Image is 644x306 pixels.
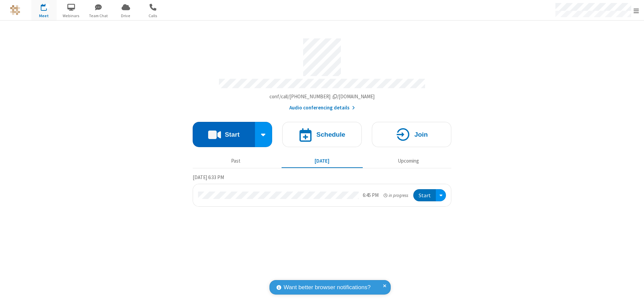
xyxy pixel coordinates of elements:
[384,192,408,199] em: in progress
[316,131,345,138] h4: Schedule
[31,13,57,19] span: Meet
[193,33,451,112] section: Account details
[86,13,111,19] span: Team Chat
[413,189,436,202] button: Start
[282,155,363,167] button: [DATE]
[45,4,50,9] div: 1
[59,13,84,19] span: Webinars
[368,155,449,167] button: Upcoming
[289,104,355,112] button: Audio conferencing details
[193,122,255,147] button: Start
[363,192,379,199] div: 6:45 PM
[10,5,20,15] img: QA Selenium DO NOT DELETE OR CHANGE
[436,189,446,202] div: Open menu
[282,122,362,147] button: Schedule
[284,283,371,292] span: Want better browser notifications?
[269,93,375,100] span: Copy my meeting room link
[113,13,138,19] span: Drive
[372,122,451,147] button: Join
[193,173,451,207] section: Today's Meetings
[225,131,239,138] h4: Start
[414,131,428,138] h4: Join
[269,93,375,101] button: Copy my meeting room linkCopy my meeting room link
[193,174,224,180] span: [DATE] 6:33 PM
[255,122,272,147] div: Start conference options
[140,13,166,19] span: Calls
[195,155,277,167] button: Past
